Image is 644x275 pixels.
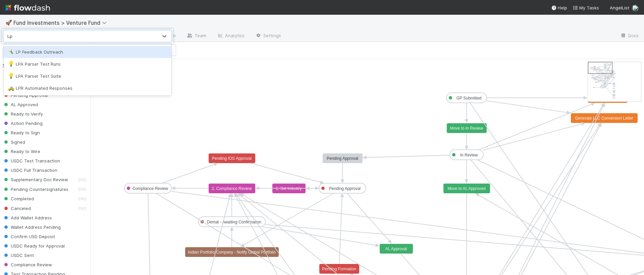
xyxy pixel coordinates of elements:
div: LPA Parser Test Runs [8,61,167,67]
span: 💡 [8,73,14,79]
div: LP Feedback Outreach [8,49,167,55]
span: 🤸‍♂️ [8,49,14,55]
span: 🚕 [8,85,14,91]
span: 💡 [8,61,14,67]
div: LPR Automated Responses [8,85,167,91]
div: LPA Parser Test Suite [8,73,167,79]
